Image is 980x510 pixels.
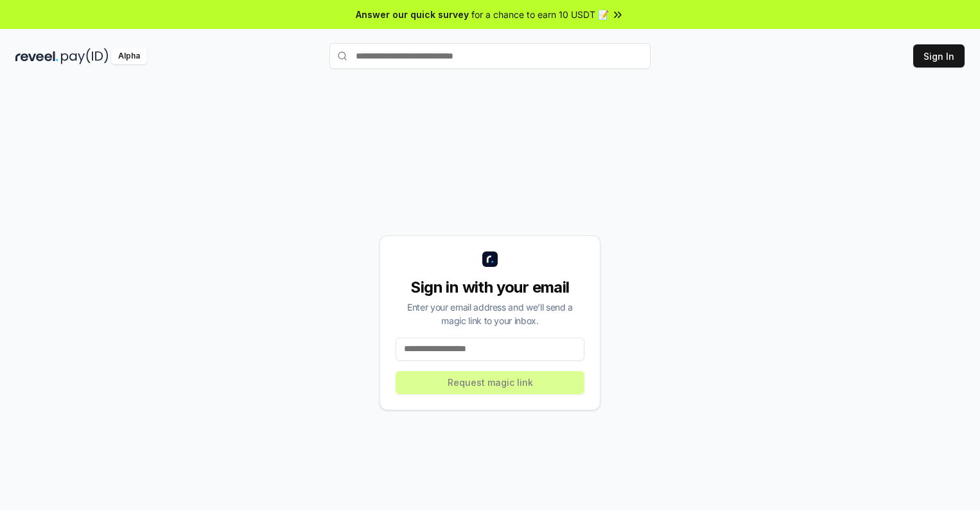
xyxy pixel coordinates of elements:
[396,277,584,298] div: Sign in with your email
[396,300,584,327] div: Enter your email address and we’ll send a magic link to your inbox.
[482,251,498,267] img: logo_small
[15,48,58,64] img: reveel_dark
[471,8,609,21] span: for a chance to earn 10 USDT 📝
[913,44,965,68] button: Sign In
[111,48,147,64] div: Alpha
[356,8,469,21] span: Answer our quick survey
[61,48,109,64] img: pay_id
